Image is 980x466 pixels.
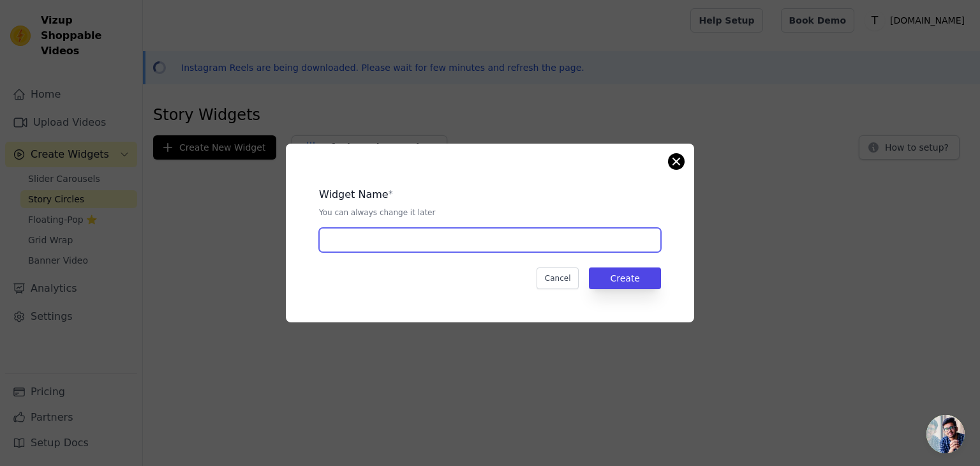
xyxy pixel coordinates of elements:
[589,267,661,289] button: Create
[319,187,389,202] legend: Widget Name
[926,415,965,453] a: Open chat
[669,154,684,169] button: Close modal
[319,207,661,218] p: You can always change it later
[537,267,579,289] button: Cancel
